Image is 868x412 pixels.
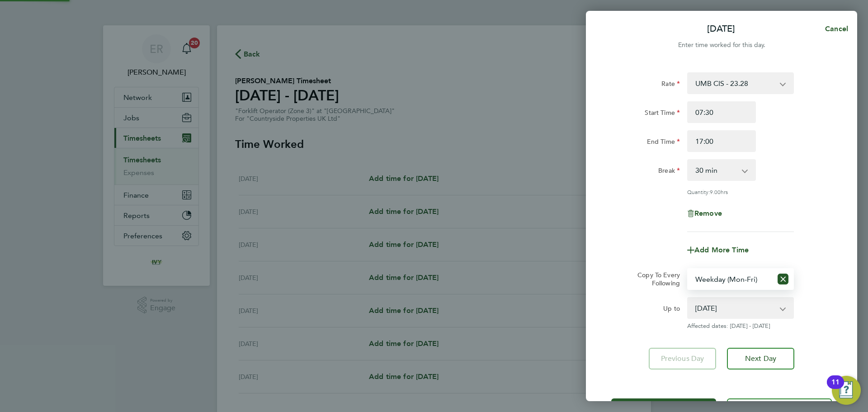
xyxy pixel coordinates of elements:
button: Open Resource Center, 11 new notifications [832,376,861,405]
label: Start Time [645,109,680,119]
button: Remove [687,210,722,217]
button: Reset selection [778,269,788,289]
input: E.g. 08:00 [687,101,756,123]
label: Rate [661,80,680,90]
div: Quantity: hrs [687,188,794,195]
span: Cancel [822,24,848,33]
label: Copy To Every Following [630,271,680,287]
p: [DATE] [707,23,735,35]
button: Cancel [811,20,857,38]
input: E.g. 18:00 [687,130,756,152]
span: Affected dates: [DATE] - [DATE] [687,322,794,330]
div: Enter time worked for this day. [586,40,857,51]
button: Next Day [727,348,794,369]
span: Add More Time [694,246,749,254]
span: Next Day [745,354,776,363]
span: 9.00 [710,188,721,195]
label: Up to [663,304,680,315]
div: 11 [831,382,840,394]
label: End Time [647,137,680,148]
button: Add More Time [687,246,749,254]
span: Remove [694,209,722,218]
label: Break [658,166,680,177]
